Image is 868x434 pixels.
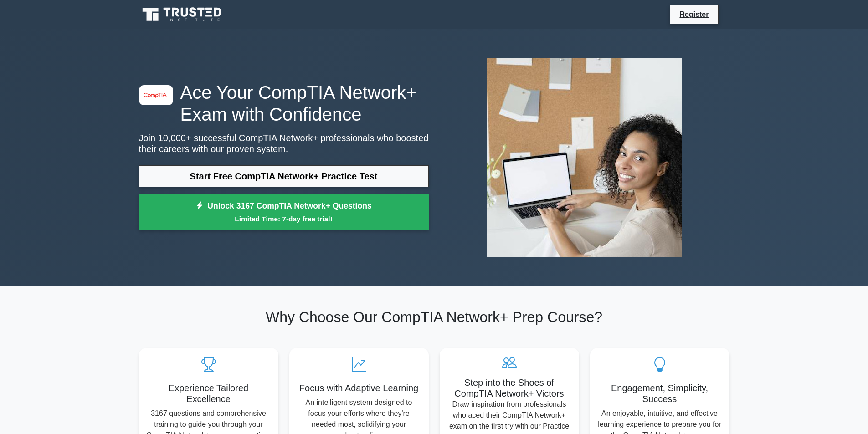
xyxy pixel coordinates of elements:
[139,133,429,154] p: Join 10,000+ successful CompTIA Network+ professionals who boosted their careers with our proven ...
[447,377,572,399] h5: Step into the Shoes of CompTIA Network+ Victors
[146,383,271,404] h5: Experience Tailored Excellence
[597,383,722,404] h5: Engagement, Simplicity, Success
[139,82,429,125] h1: Ace Your CompTIA Network+ Exam with Confidence
[150,214,417,224] small: Limited Time: 7-day free trial!
[674,9,714,20] a: Register
[297,383,421,393] h5: Focus with Adaptive Learning
[139,308,729,326] h2: Why Choose Our CompTIA Network+ Prep Course?
[139,194,429,230] a: Unlock 3167 CompTIA Network+ QuestionsLimited Time: 7-day free trial!
[139,165,429,187] a: Start Free CompTIA Network+ Practice Test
